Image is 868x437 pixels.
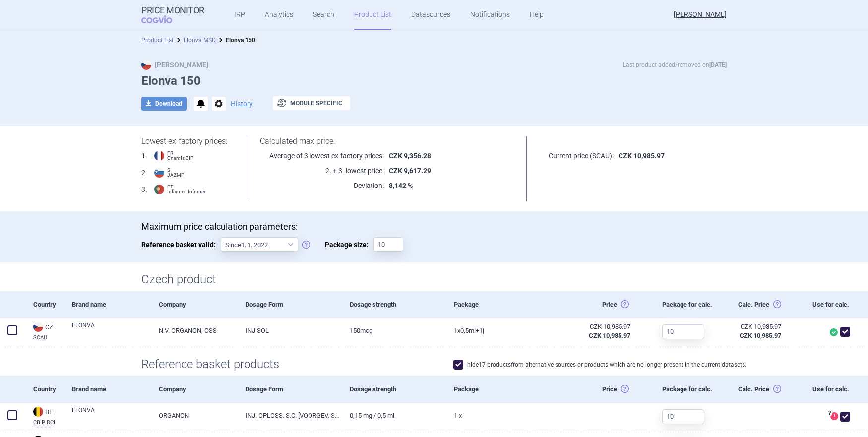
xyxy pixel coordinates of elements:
h1: Czech product [141,272,727,287]
span: 1 . [141,151,147,161]
div: Brand name [64,291,151,318]
div: Calc. Price [724,291,794,318]
a: Price MonitorCOGVIO [141,5,204,24]
div: Dosage Form [238,376,342,403]
img: Belgium [33,407,43,417]
p: Average of 3 lowest ex-factory prices: [260,151,384,161]
div: Package for calc. [655,291,724,318]
p: Last product added/removed on [623,60,727,70]
a: ORGANON [151,403,238,428]
abbr: CBIP DCI [33,420,64,425]
div: Package [446,376,551,403]
div: Country [26,376,64,403]
strong: [DATE] [709,62,727,68]
p: Deviation: [260,181,384,190]
a: 1X0,5ML+1J [446,318,551,343]
a: Elonva MSD [184,37,216,44]
a: INJ SOL [238,318,342,343]
div: Brand name [64,376,151,403]
strong: Price Monitor [141,5,204,15]
div: CZK 10,985.97 [558,322,630,331]
strong: Elonva 150 [226,37,255,44]
a: Product List [141,37,174,44]
p: Maximum price calculation parameters: [141,221,727,232]
abbr: Česko ex-factory [558,322,630,340]
span: FR Cnamts CIP [167,151,193,161]
div: Company [151,376,238,403]
div: Dosage strength [342,291,446,318]
img: CZ [141,60,151,70]
a: 1 x [446,403,551,428]
span: COGVIO [141,15,186,23]
a: BEBECBIP DCI [26,406,64,425]
div: Dosage strength [342,376,446,403]
span: Package size: [325,237,373,252]
li: Elonva 150 [216,35,255,45]
a: 0,15 mg / 0,5 ml [342,403,446,428]
div: Country [26,291,64,318]
div: Package for calc. [655,376,724,403]
h1: Calculated max price: [260,136,515,146]
strong: [PERSON_NAME] [141,61,208,69]
strong: CZK 10,985.97 [589,332,630,339]
div: Price [551,376,655,403]
a: CZCZSCAU [26,321,64,340]
p: 2. + 3. lowest price: [260,166,384,176]
span: ? [826,410,832,416]
button: History [231,100,253,107]
li: Elonva MSD [174,35,216,45]
div: Company [151,291,238,318]
img: Slovenia [154,168,164,178]
button: Download [141,97,187,111]
a: ELONVA [72,406,151,424]
span: SI JAZMP [167,168,184,178]
h1: Lowest ex-factory prices: [141,136,235,146]
strong: CZK 9,617.29 [389,167,431,175]
button: Module specific [273,96,350,110]
span: 3 . [141,185,147,194]
a: ELONVA [72,321,151,339]
span: Reference basket valid: [141,237,221,252]
h1: Reference basket products [141,357,727,372]
h1: Elonva 150 [141,74,727,88]
div: Price [551,291,655,318]
div: Package [446,291,551,318]
label: hide 17 products from alternative sources or products which are no longer present in the current ... [453,360,746,370]
input: 10 [662,409,704,424]
strong: CZK 10,985.97 [740,332,781,339]
img: Portugal [154,185,164,194]
div: CZ [33,322,64,333]
abbr: SCAU [33,335,64,340]
span: PT Infarmed Infomed [167,185,207,194]
input: 10 [662,324,704,339]
a: INJ. OPLOSS. S.C. [VOORGEV. SPUIT] [238,403,342,428]
strong: 8,142 % [389,182,413,189]
div: Calc. Price [724,376,794,403]
div: CZK 10,985.97 [732,322,781,331]
p: Current price (SCAU): [539,151,614,161]
div: Use for calc. [794,291,854,318]
strong: CZK 10,985.97 [619,152,665,160]
select: Reference basket valid: [221,237,298,252]
input: Package size: [373,237,403,252]
div: BE [33,407,64,418]
span: 2 . [141,168,147,178]
img: France [154,151,164,161]
div: Use for calc. [794,376,854,403]
div: Dosage Form [238,291,342,318]
a: 150MCG [342,318,446,343]
a: N.V. ORGANON, OSS [151,318,238,343]
strong: CZK 9,356.28 [389,152,431,160]
li: Product List [141,35,174,45]
img: Czech Republic [33,322,43,332]
a: CZK 10,985.97CZK 10,985.97 [724,318,794,344]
